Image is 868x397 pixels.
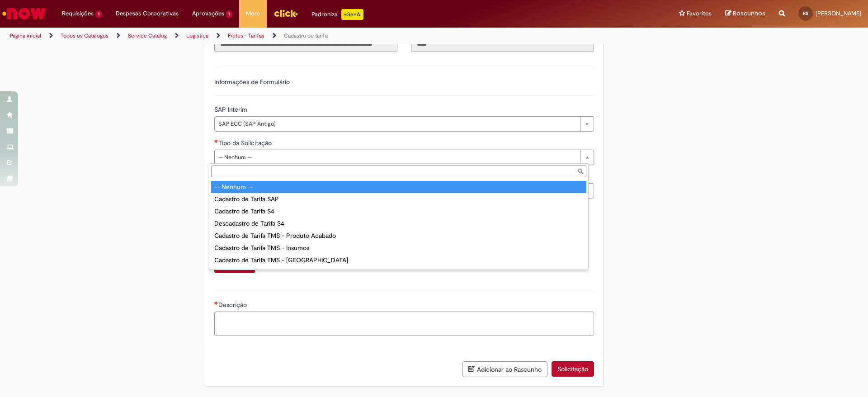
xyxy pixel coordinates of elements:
div: Cadastro de Tarifa TMS - Produto Acabado [211,230,586,242]
ul: Tipo da Solicitação [209,179,588,269]
div: Descadastro de Tarifa S4 [211,217,586,230]
div: Descadastro de Tarifa TMS [211,266,586,279]
div: -- Nenhum -- [211,181,586,193]
div: Cadastro de Tarifa SAP [211,193,586,205]
div: Cadastro de Tarifa TMS - Insumos [211,242,586,254]
div: Cadastro de Tarifa S4 [211,205,586,217]
div: Cadastro de Tarifa TMS - [GEOGRAPHIC_DATA] [211,254,586,266]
